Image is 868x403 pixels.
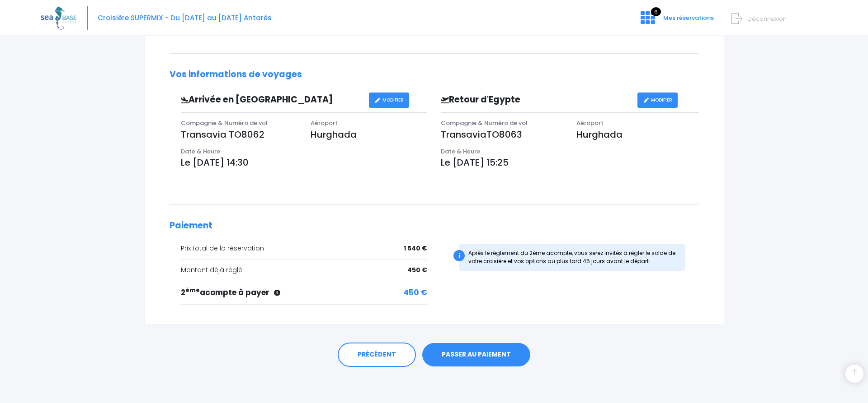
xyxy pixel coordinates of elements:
a: MODIFIER [369,93,409,108]
p: Hurghada [576,128,698,141]
div: i [453,250,465,261]
a: 6 Mes réservations [633,17,719,25]
span: 450 € [407,265,427,275]
span: Croisière SUPERMIX - Du [DATE] au [DATE] Antarès [98,13,272,23]
a: MODIFIER [637,93,678,108]
span: Aéroport [576,119,604,127]
span: Date & Heure [181,147,220,156]
h2: Paiement [170,221,699,231]
div: Montant déjà réglé [181,265,428,275]
span: 6 [651,7,661,16]
a: PRÉCÉDENT [338,343,416,367]
h3: Retour d'Egypte [434,95,637,105]
h2: Vos informations de voyages [170,69,699,80]
span: 450 € [403,287,427,299]
a: PASSER AU PAIEMENT [422,343,530,366]
div: 2 acompte à payer [181,287,428,299]
h3: Arrivée en [GEOGRAPHIC_DATA] [174,95,369,105]
div: Après le règlement du 2ème acompte, vous serez invités à régler le solde de votre croisière et vo... [459,244,685,271]
span: Mes réservations [663,14,714,22]
span: Date & Heure [441,147,480,156]
sup: ème [185,286,200,294]
span: Déconnexion [747,14,787,23]
span: Aéroport [311,119,338,127]
p: Le [DATE] 15:25 [441,156,699,169]
p: TransaviaTO8063 [441,128,563,141]
p: Transavia TO8062 [181,128,297,141]
p: Hurghada [311,128,427,141]
span: Compagnie & Numéro de vol [441,119,528,127]
span: 1 540 € [404,244,427,253]
p: Le [DATE] 14:30 [181,156,428,169]
div: Prix total de la réservation [181,244,428,253]
span: Compagnie & Numéro de vol [181,119,268,127]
